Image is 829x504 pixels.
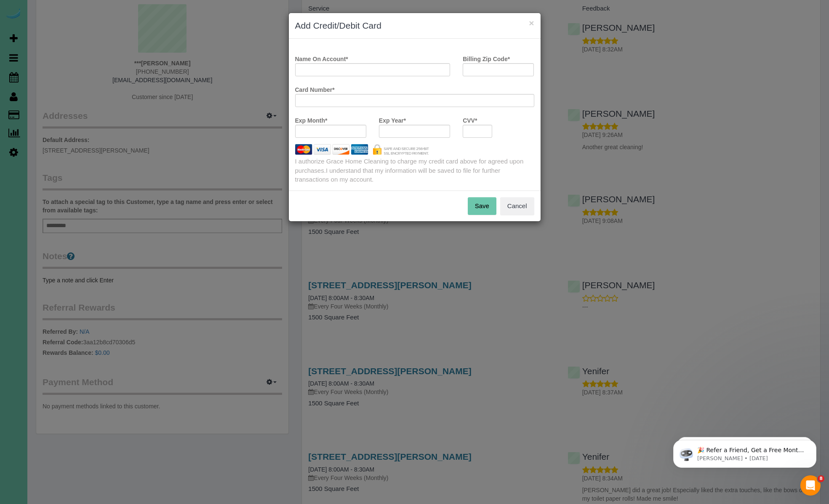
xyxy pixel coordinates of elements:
h3: Add Credit/Debit Card [295,19,534,32]
button: Cancel [500,197,534,215]
span: 8 [818,475,824,482]
iframe: Intercom live chat [800,475,821,496]
iframe: Intercom notifications message [661,422,829,481]
label: Card Number [295,83,335,94]
div: I authorize Grace Home Cleaning to charge my credit card above for agreed upon purchases. [289,157,541,184]
button: Save [468,197,496,215]
label: Billing Zip Code [463,52,510,63]
img: credit cards [289,144,436,155]
span: I understand that my information will be saved to file for further transactions on my account. [295,167,501,183]
button: × [529,19,534,27]
label: Exp Month [295,113,328,125]
label: Name On Account [295,52,348,63]
label: CVV [463,113,477,125]
label: Exp Year [379,113,406,125]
